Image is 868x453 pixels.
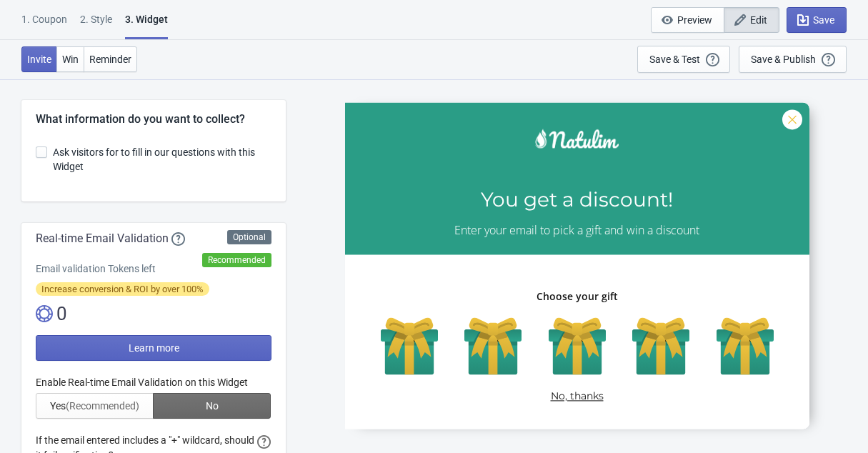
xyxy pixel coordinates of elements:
[53,145,271,174] span: Ask visitors for to fill in our questions with this Widget
[56,46,84,72] button: Win
[808,396,854,439] iframe: chat widget
[129,342,179,354] span: Learn more
[604,11,854,383] iframe: chat widget
[89,54,131,65] span: Reminder
[202,253,271,267] div: Recommended
[36,302,271,325] div: 0
[84,46,137,72] button: Reminder
[724,7,779,33] button: Edit
[36,111,271,128] div: What information do you want to collect?
[27,54,51,65] span: Invite
[36,230,169,247] span: Real-time Email Validation
[62,54,79,65] span: Win
[604,399,854,432] iframe: chat widget
[36,335,271,361] button: Learn more
[21,12,67,37] div: 1. Coupon
[36,282,209,296] span: Increase conversion & ROI by over 100%
[125,12,168,39] div: 3. Widget
[80,12,112,37] div: 2 . Style
[227,230,271,244] div: Optional
[36,262,271,276] div: Email validation Tokens left
[36,305,53,322] img: tokens.svg
[651,7,724,33] button: Preview
[21,46,57,72] button: Invite
[787,7,847,33] button: Save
